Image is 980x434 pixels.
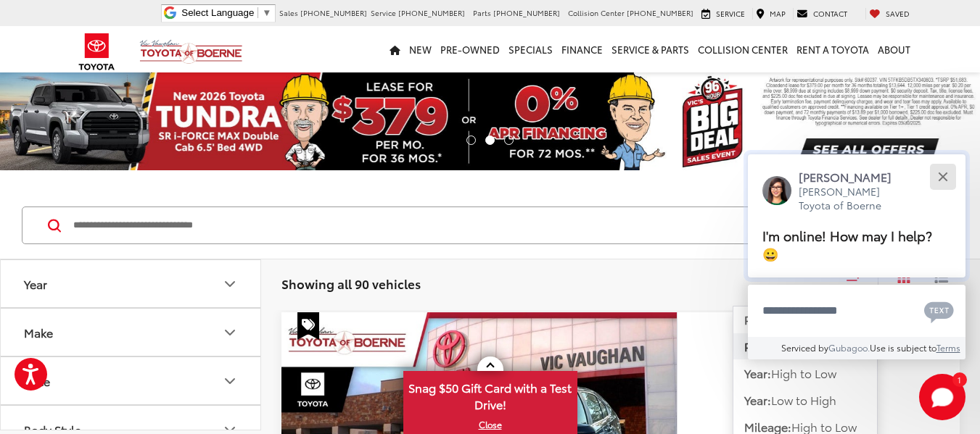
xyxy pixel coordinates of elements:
span: Collision Center [568,7,625,18]
a: Service [698,8,749,20]
textarea: Type your message [748,285,965,337]
a: Contact [793,8,851,20]
a: Map [752,8,789,20]
div: Price [221,372,239,390]
svg: Text [924,300,954,323]
a: Collision Center [693,26,792,72]
div: Year [221,275,239,293]
span: Parts [473,7,491,18]
a: Finance [557,26,607,72]
a: My Saved Vehicles [865,8,913,20]
button: Close [927,162,958,193]
span: Price: [744,338,774,354]
span: Snag $50 Gift Card with a Test Drive! [405,372,576,417]
a: New [405,26,436,72]
button: Price:Low to High [733,333,877,359]
a: Terms [936,341,960,354]
a: Service & Parts: Opens in a new tab [607,26,693,72]
span: Serviced by [781,341,828,354]
svg: Start Chat [919,374,965,420]
a: Pre-Owned [436,26,504,72]
button: Price:High to Low [733,306,877,333]
span: Price: [744,311,774,327]
span: Year: [744,391,771,408]
div: Make [221,324,239,341]
div: Make [24,325,53,339]
a: Specials [504,26,557,72]
span: Service [716,8,745,19]
a: Gubagoo. [828,341,870,354]
span: Contact [813,8,847,19]
span: Showing all 90 vehicles [281,275,421,292]
button: Year:High to Low [733,360,877,386]
span: [PHONE_NUMBER] [493,7,560,18]
span: Service [371,7,396,18]
a: Select Language​ [181,7,271,18]
button: PricePrice [1,357,262,404]
span: Year: [744,364,771,381]
a: Rent a Toyota [792,26,873,72]
button: MakeMake [1,309,262,356]
button: Year:Low to High [733,387,877,413]
button: Toggle Chat Window [919,374,965,420]
span: ​ [258,7,258,18]
div: Year [24,277,47,291]
span: Low to High [771,391,836,408]
span: Map [770,8,786,19]
input: Search by Make, Model, or Keyword [72,208,867,243]
p: [PERSON_NAME] [799,169,906,185]
span: I'm online! How may I help? 😀 [762,226,932,263]
span: 1 [958,376,961,383]
div: Close[PERSON_NAME][PERSON_NAME] Toyota of BoerneI'm online! How may I help? 😀Type your messageCha... [748,154,965,359]
span: High to Low [771,364,836,381]
span: Use is subject to [870,341,936,354]
span: Select Language [181,7,254,18]
span: Saved [886,8,910,19]
span: ▼ [262,7,271,18]
span: Special [297,312,319,340]
button: YearYear [1,260,262,307]
p: [PERSON_NAME] Toyota of Boerne [799,185,906,213]
span: [PHONE_NUMBER] [398,7,465,18]
a: Home [385,26,405,72]
a: About [873,26,915,72]
span: [PHONE_NUMBER] [300,7,367,18]
button: Chat with SMS [920,294,958,327]
span: [PHONE_NUMBER] [627,7,693,18]
img: Toyota [70,28,124,75]
img: Vic Vaughan Toyota of Boerne [139,39,243,64]
span: $17,200 [703,393,934,430]
span: Sales [279,7,298,18]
